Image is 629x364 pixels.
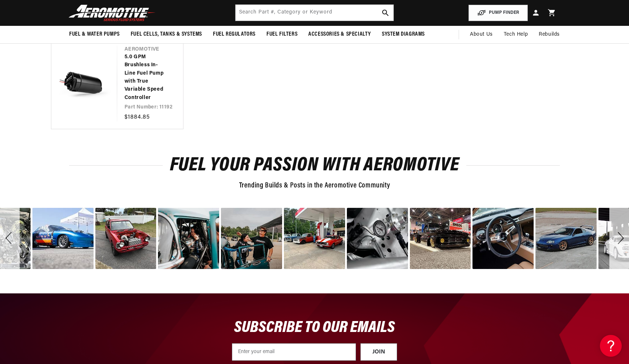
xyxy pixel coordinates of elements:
input: Enter your email [232,343,356,361]
summary: Fuel Cells, Tanks & Systems [125,26,207,43]
div: Photo from a Shopper [158,208,219,269]
div: image number 31 [32,208,94,269]
div: Photo from a Shopper [410,208,471,269]
div: Next [609,208,629,269]
summary: Rebuilds [533,26,565,43]
button: JOIN [360,343,397,361]
div: image number 33 [158,208,219,269]
span: Tech Help [504,31,528,39]
summary: Tech Help [498,26,533,43]
span: System Diagrams [382,31,425,38]
span: Fuel Cells, Tanks & Systems [131,31,202,38]
span: Accessories & Specialty [308,31,371,38]
div: Photo from a Shopper [535,208,597,269]
span: Rebuilds [539,31,560,39]
div: image number 38 [472,208,534,269]
summary: Fuel & Water Pumps [64,26,125,43]
div: image number 32 [95,208,157,269]
div: image number 39 [535,208,597,269]
div: image number 35 [284,208,345,269]
h2: Fuel Your Passion with Aeromotive [69,157,560,174]
div: image number 36 [347,208,408,269]
summary: System Diagrams [376,26,430,43]
span: Fuel & Water Pumps [69,31,120,38]
span: SUBSCRIBE TO OUR EMAILS [234,320,395,336]
summary: Fuel Regulators [207,26,261,43]
ul: Slider [51,38,578,129]
span: About Us [470,32,493,37]
div: Photo from a Shopper [284,208,345,269]
div: Photo from a Shopper [95,208,157,269]
span: Fuel Regulators [213,31,256,38]
button: search button [377,5,393,21]
div: Photo from a Shopper [32,208,94,269]
input: Search by Part Number, Category or Keyword [236,5,393,21]
div: Photo from a Shopper [221,208,282,269]
summary: Fuel Filters [261,26,303,43]
div: image number 37 [410,208,471,269]
div: Photo from a Shopper [347,208,408,269]
span: Trending Builds & Posts in the Aeromotive Community [239,182,390,189]
div: Photo from a Shopper [472,208,534,269]
summary: Accessories & Specialty [303,26,376,43]
img: Aeromotive [67,4,158,21]
a: 5.0 GPM Brushless In-Line Fuel Pump with True Variable Speed Controller [124,53,169,102]
span: Fuel Filters [266,31,297,38]
button: PUMP FINDER [468,5,528,21]
div: image number 34 [221,208,282,269]
a: About Us [464,26,498,43]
